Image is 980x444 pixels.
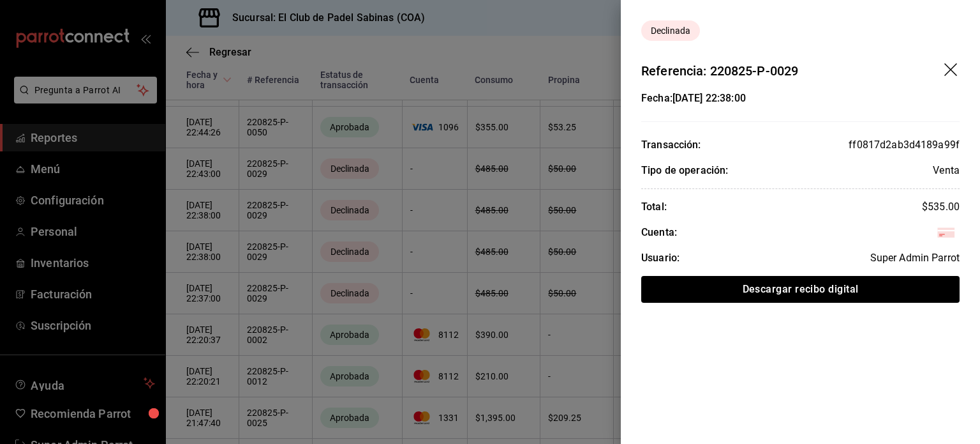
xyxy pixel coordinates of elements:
[944,63,960,79] button: drag
[641,276,960,303] button: Descargar recibo digital
[641,199,667,215] div: Total:
[641,61,798,80] div: Referencia: 220825-P-0029
[646,24,695,38] span: Declinada
[641,137,701,153] div: Transacción:
[641,163,728,178] div: Tipo de operación:
[641,250,679,266] div: Usuario:
[849,137,960,153] div: ff0817d2ab3d4189a99f
[922,201,960,213] span: $ 535.00
[933,163,960,178] div: Venta
[641,20,700,41] div: Transacciones declinadas por el banco emisor. No se hace ningún cargo al tarjetahabiente ni al co...
[641,225,677,240] div: Cuenta:
[641,91,746,106] div: Fecha: [DATE] 22:38:00
[870,250,960,266] div: Super Admin Parrot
